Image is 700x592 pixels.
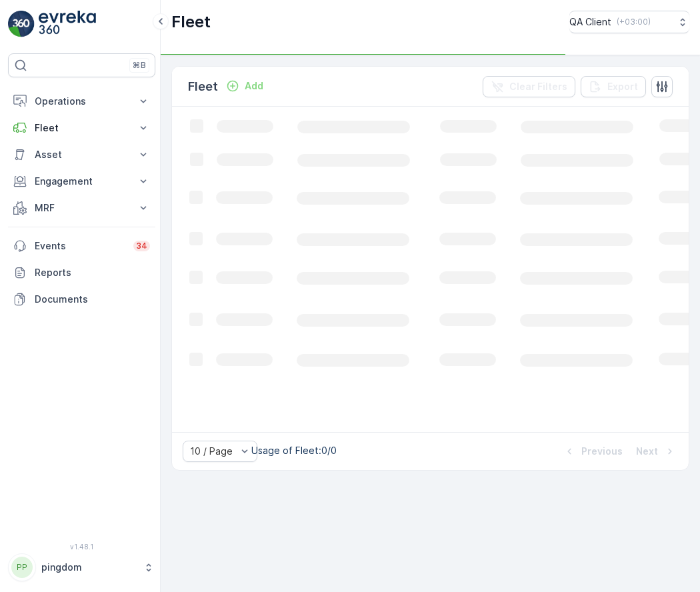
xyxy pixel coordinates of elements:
[251,444,337,457] p: Usage of Fleet : 0/0
[483,76,575,97] button: Clear Filters
[35,266,150,279] p: Reports
[581,445,623,458] p: Previous
[8,543,155,551] span: v 1.48.1
[8,88,155,115] button: Operations
[8,115,155,141] button: Fleet
[8,141,155,168] button: Asset
[8,168,155,195] button: Engagement
[8,195,155,221] button: MRF
[8,11,35,37] img: logo
[569,15,611,29] p: QA Client
[8,233,155,259] a: Events34
[11,557,33,578] div: PP
[8,553,155,581] button: PPpingdom
[35,148,129,161] p: Asset
[41,561,137,574] p: pingdom
[617,17,651,27] p: ( +03:00 )
[39,11,96,37] img: logo_light-DOdMpM7g.png
[35,239,125,253] p: Events
[636,445,658,458] p: Next
[607,80,638,93] p: Export
[561,443,624,459] button: Previous
[35,201,129,215] p: MRF
[509,80,567,93] p: Clear Filters
[188,77,218,96] p: Fleet
[581,76,646,97] button: Export
[8,286,155,313] a: Documents
[35,293,150,306] p: Documents
[35,121,129,135] p: Fleet
[569,11,689,33] button: QA Client(+03:00)
[635,443,678,459] button: Next
[136,241,147,251] p: 34
[35,175,129,188] p: Engagement
[35,95,129,108] p: Operations
[133,60,146,71] p: ⌘B
[171,11,211,33] p: Fleet
[8,259,155,286] a: Reports
[245,79,263,93] p: Add
[221,78,269,94] button: Add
